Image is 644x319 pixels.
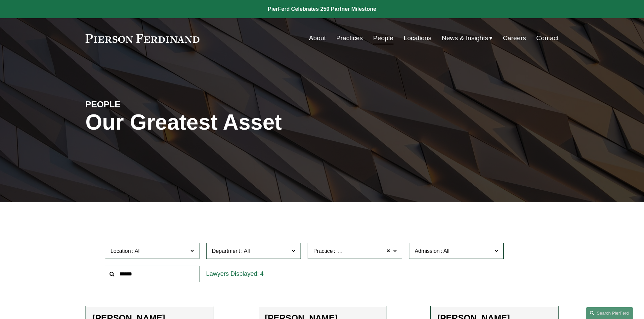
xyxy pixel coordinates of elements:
a: Practices [336,32,363,45]
span: Department [212,248,240,254]
a: folder dropdown [442,32,493,45]
span: Location [111,248,131,254]
span: News & Insights [442,32,488,44]
a: Search this site [586,307,633,319]
span: Practice [313,248,333,254]
h4: PEOPLE [86,99,204,110]
span: 4 [260,270,264,277]
a: Locations [404,32,431,45]
a: People [373,32,393,45]
a: Careers [503,32,526,45]
span: Admission [415,248,440,254]
a: About [309,32,326,45]
h1: Our Greatest Asset [86,110,401,135]
a: Contact [536,32,558,45]
span: Immigration and Naturalization [336,247,410,256]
